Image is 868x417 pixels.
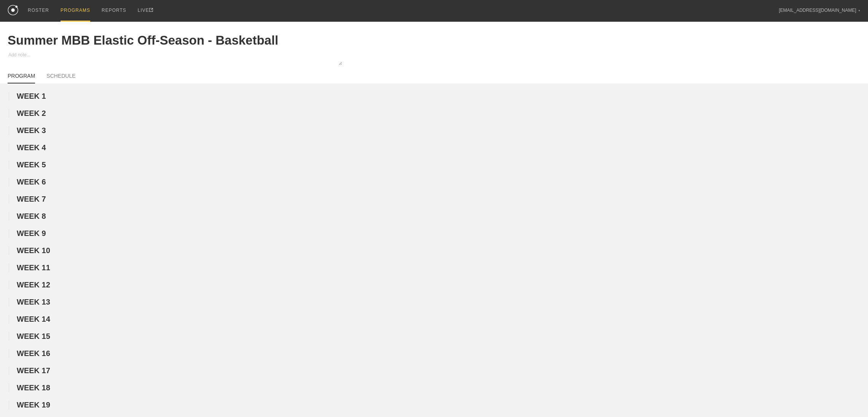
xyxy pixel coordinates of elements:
[17,229,46,237] span: WEEK 9
[17,263,50,272] span: WEEK 11
[17,195,46,203] span: WEEK 7
[46,73,75,83] a: SCHEDULE
[17,178,46,186] span: WEEK 6
[8,5,18,15] img: logo
[17,143,46,152] span: WEEK 4
[17,246,50,255] span: WEEK 10
[858,8,860,13] div: ▼
[17,92,46,100] span: WEEK 1
[17,366,50,375] span: WEEK 17
[17,349,50,358] span: WEEK 16
[17,212,46,220] span: WEEK 8
[17,160,46,169] span: WEEK 5
[17,281,50,289] span: WEEK 12
[17,401,50,409] span: WEEK 19
[830,380,868,417] iframe: Chat Widget
[17,109,46,117] span: WEEK 2
[17,126,46,135] span: WEEK 3
[8,73,35,83] a: PROGRAM
[17,332,50,340] span: WEEK 15
[17,298,50,306] span: WEEK 13
[17,315,50,323] span: WEEK 14
[17,383,50,392] span: WEEK 18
